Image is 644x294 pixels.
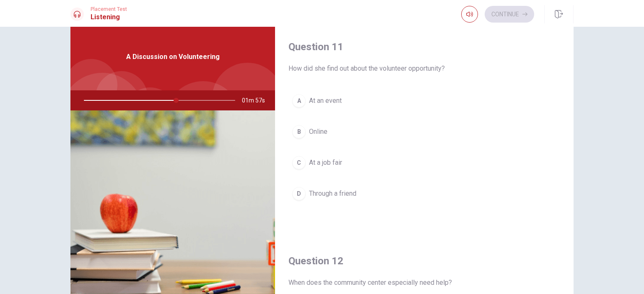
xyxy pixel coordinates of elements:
span: At an event [309,96,342,106]
button: BOnline [288,121,560,142]
div: D [292,187,306,200]
button: AAt an event [288,90,560,111]
span: When does the community center especially need help? [288,278,560,288]
span: A Discussion on Volunteering [126,52,220,62]
div: A [292,94,306,107]
span: Online [309,127,327,137]
div: B [292,125,306,138]
div: C [292,156,306,169]
span: Through a friend [309,189,356,199]
h4: Question 11 [288,40,560,54]
span: Placement Test [91,6,127,12]
span: How did she find out about the volunteer opportunity? [288,64,560,74]
h4: Question 12 [288,254,560,268]
button: DThrough a friend [288,183,560,204]
span: 01m 57s [242,90,272,110]
span: At a job fair [309,158,342,168]
button: CAt a job fair [288,152,560,173]
h1: Listening [91,12,127,22]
